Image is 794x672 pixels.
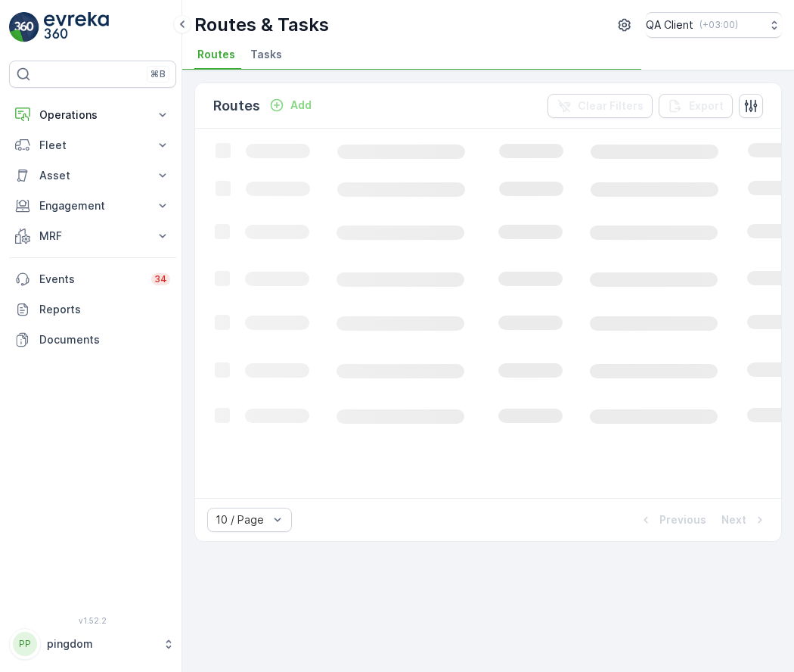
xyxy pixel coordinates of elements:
[646,12,782,38] button: QA Client(+03:00)
[9,616,176,625] span: v 1.52.2
[290,98,312,113] p: Add
[213,95,260,117] p: Routes
[263,96,318,114] button: Add
[721,512,746,527] p: Next
[9,264,176,294] a: Events34
[39,198,146,213] p: Engagement
[9,160,176,191] button: Asset
[197,47,235,62] span: Routes
[9,628,176,660] button: PPpingdom
[646,17,693,33] p: QA Client
[9,294,176,325] a: Reports
[9,191,176,221] button: Engagement
[13,632,37,656] div: PP
[194,13,329,37] p: Routes & Tasks
[9,130,176,160] button: Fleet
[720,511,769,529] button: Next
[659,512,706,527] p: Previous
[39,229,146,244] p: MRF
[39,168,146,183] p: Asset
[547,94,653,118] button: Clear Filters
[659,94,733,118] button: Export
[689,98,724,114] p: Export
[9,12,39,42] img: logo
[39,332,170,347] p: Documents
[9,100,176,130] button: Operations
[39,272,142,287] p: Events
[9,325,176,355] a: Documents
[699,19,738,31] p: ( +03:00 )
[637,511,708,529] button: Previous
[250,47,282,62] span: Tasks
[154,273,167,285] p: 34
[578,98,644,114] p: Clear Filters
[9,221,176,251] button: MRF
[39,107,146,123] p: Operations
[150,68,166,80] p: ⌘B
[39,138,146,153] p: Fleet
[44,12,109,42] img: logo_light-DOdMpM7g.png
[47,636,155,652] p: pingdom
[39,302,170,317] p: Reports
